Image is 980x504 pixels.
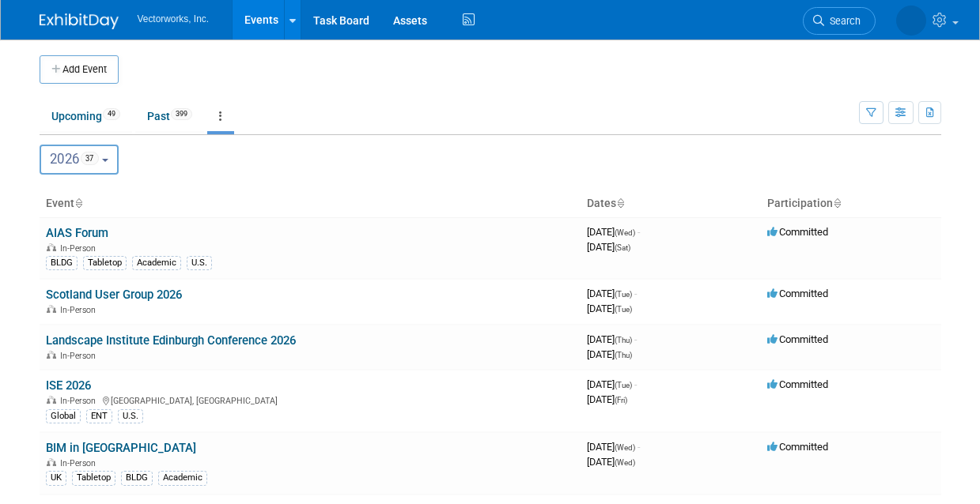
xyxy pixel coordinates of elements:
[171,108,192,120] span: 399
[72,471,115,485] div: Tabletop
[615,458,635,467] span: (Wed)
[587,288,637,299] span: [DATE]
[615,351,632,359] span: (Thu)
[83,256,127,270] div: Tabletop
[587,393,627,405] span: [DATE]
[833,197,841,209] a: Sort by Participation Type
[587,378,637,390] span: [DATE]
[803,7,876,35] a: Search
[615,381,632,389] span: (Tue)
[638,226,640,238] span: -
[46,333,296,348] a: Landscape Institute Edinburgh Conference 2026
[46,256,78,270] div: BLDG
[581,190,761,217] th: Dates
[767,288,828,299] span: Committed
[634,378,637,390] span: -
[761,190,941,217] th: Participation
[615,290,632,299] span: (Tue)
[615,243,630,252] span: (Sat)
[46,226,108,240] a: AIAS Forum
[634,333,637,345] span: -
[158,471,207,485] div: Academic
[40,55,119,84] button: Add Event
[896,6,926,36] img: Tania Arabian
[118,409,143,423] div: U.S.
[767,378,828,390] span: Committed
[40,101,132,131] a: Upcoming49
[615,228,635,237] span: (Wed)
[46,409,81,423] div: Global
[615,305,632,314] span: (Tue)
[616,197,624,209] a: Sort by Start Date
[767,226,828,238] span: Committed
[634,288,637,299] span: -
[74,197,82,209] a: Sort by Event Name
[824,15,861,27] span: Search
[46,288,182,302] a: Scotland User Group 2026
[60,458,100,468] span: In-Person
[767,333,828,345] span: Committed
[103,108,120,120] span: 49
[81,152,99,165] span: 37
[86,409,112,423] div: ENT
[40,13,119,29] img: ExhibitDay
[60,243,100,254] span: In-Person
[587,226,640,238] span: [DATE]
[47,243,56,251] img: In-Person Event
[615,336,632,344] span: (Thu)
[50,151,99,167] span: 2026
[46,393,574,406] div: [GEOGRAPHIC_DATA], [GEOGRAPHIC_DATA]
[60,396,100,406] span: In-Person
[587,241,630,253] span: [DATE]
[615,443,635,452] span: (Wed)
[121,471,153,485] div: BLDG
[47,458,56,466] img: In-Person Event
[587,348,632,360] span: [DATE]
[767,441,828,453] span: Committed
[46,441,196,455] a: BIM in [GEOGRAPHIC_DATA]
[60,305,100,315] span: In-Person
[47,396,56,404] img: In-Person Event
[587,333,637,345] span: [DATE]
[587,441,640,453] span: [DATE]
[46,378,91,393] a: ISE 2026
[638,441,640,453] span: -
[60,351,100,361] span: In-Person
[187,256,212,270] div: U.S.
[47,305,56,313] img: In-Person Event
[587,456,635,468] span: [DATE]
[40,190,581,217] th: Event
[615,396,627,404] span: (Fri)
[132,256,181,270] div: Academic
[47,351,56,359] img: In-Person Event
[587,303,632,314] span: [DATE]
[40,145,119,175] button: 202637
[46,471,66,485] div: UK
[135,101,204,131] a: Past399
[138,13,210,24] span: Vectorworks, Inc.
